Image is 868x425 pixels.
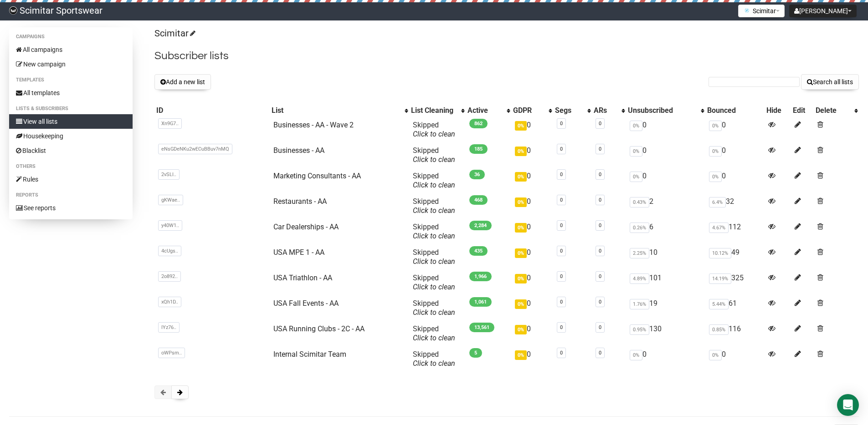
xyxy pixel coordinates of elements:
a: 0 [599,223,601,228]
button: Search all lists [801,74,859,90]
button: [PERSON_NAME] [789,5,857,17]
a: 0 [560,324,563,330]
div: Unsubscribed [628,106,696,115]
td: 0 [511,219,553,244]
div: List Cleaning [411,106,457,115]
span: 5 [469,348,482,358]
td: 0 [626,346,705,372]
li: Others [9,161,133,172]
span: 2,284 [469,221,492,230]
img: c430136311b1e6f103092caacf47139d [9,6,17,15]
span: 4.67% [709,223,729,233]
a: USA Fall Events - AA [273,299,339,308]
li: Campaigns [9,31,133,42]
span: 435 [469,246,488,256]
td: 32 [705,193,765,219]
td: 116 [705,321,765,346]
span: 0% [630,350,642,360]
td: 0 [511,193,553,219]
a: Click to clean [413,308,455,317]
td: 61 [705,295,765,321]
a: 0 [560,350,563,356]
div: ARs [594,106,617,115]
td: 0 [511,295,553,321]
span: Skipped [413,273,455,291]
div: Edit [793,106,812,115]
div: Open Intercom Messenger [837,394,859,416]
td: 0 [511,168,553,193]
span: 4.89% [630,273,649,284]
span: 0% [515,172,527,182]
span: 1.76% [630,299,649,309]
td: 49 [705,244,765,270]
span: 14.19% [709,273,731,284]
th: List: No sort applied, activate to apply an ascending sort [270,104,409,117]
a: Click to clean [413,181,455,189]
span: 0% [515,299,527,309]
a: All templates [9,86,133,100]
span: 862 [469,119,488,128]
a: 0 [599,197,601,203]
span: Skipped [413,223,455,240]
li: Lists & subscribers [9,103,133,114]
a: Blacklist [9,143,133,158]
a: 0 [560,299,563,305]
td: 0 [511,244,553,270]
th: Segs: No sort applied, activate to apply an ascending sort [553,104,592,117]
div: ID [156,106,268,115]
span: Skipped [413,299,455,317]
div: Hide [766,106,789,115]
span: Skipped [413,248,455,266]
span: 0% [709,172,722,182]
th: GDPR: No sort applied, activate to apply an ascending sort [511,104,553,117]
div: Segs [555,106,583,115]
td: 2 [626,193,705,219]
a: 0 [560,146,563,152]
a: All campaigns [9,42,133,57]
span: 0% [515,248,527,258]
a: 0 [560,223,563,228]
span: Xn9G7.. [158,118,182,129]
span: y40W1.. [158,220,182,231]
a: USA Triathlon - AA [273,273,332,282]
td: 325 [705,270,765,295]
span: 0% [515,147,527,156]
span: gKWae.. [158,195,183,205]
a: Marketing Consultants - AA [273,172,361,180]
th: Edit: No sort applied, sorting is disabled [791,104,814,117]
span: Skipped [413,172,455,189]
td: 0 [511,117,553,142]
a: 0 [560,172,563,177]
span: IYz76.. [158,322,180,333]
a: 0 [560,121,563,126]
span: 0% [515,325,527,334]
a: Click to clean [413,283,455,291]
a: 0 [599,299,601,305]
span: Skipped [413,197,455,215]
td: 0 [626,168,705,193]
td: 0 [511,142,553,168]
a: Click to clean [413,130,455,138]
a: 0 [599,273,601,279]
a: 0 [599,172,601,177]
span: 0% [515,121,527,131]
td: 0 [511,346,553,372]
a: 0 [599,248,601,254]
a: Internal Scimitar Team [273,350,346,359]
span: 185 [469,144,488,154]
a: Click to clean [413,232,455,240]
span: 0% [709,146,722,157]
li: Reports [9,190,133,201]
span: 2vSLI.. [158,169,180,180]
td: 0 [626,142,705,168]
button: Add a new list [154,74,211,90]
span: eNsGDeNKu2wECuBBuv7nMQ [158,144,232,154]
a: Businesses - AA [273,146,324,155]
td: 0 [705,142,765,168]
td: 101 [626,270,705,295]
span: Skipped [413,146,455,164]
a: USA MPE 1 - AA [273,248,324,257]
a: 0 [599,350,601,356]
span: 468 [469,195,488,205]
a: Click to clean [413,155,455,164]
